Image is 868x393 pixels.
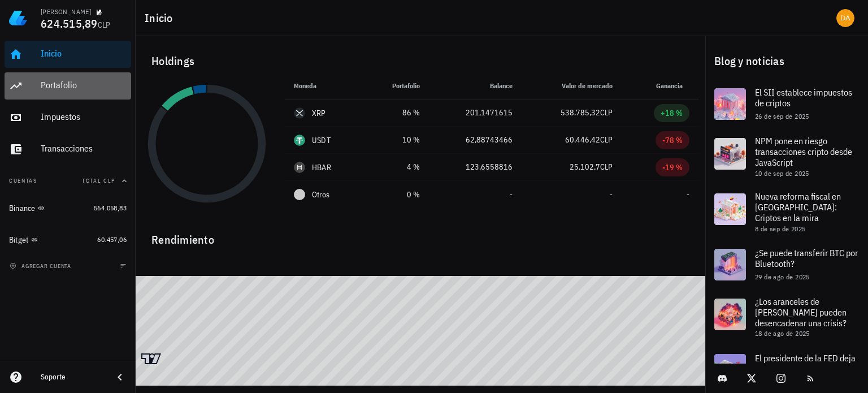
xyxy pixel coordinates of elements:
span: 25.102,7 [570,162,600,172]
span: 60.457,06 [97,235,127,244]
span: CLP [600,162,613,172]
span: agregar cuenta [12,262,71,270]
h1: Inicio [145,9,177,27]
span: Nueva reforma fiscal en [GEOGRAPHIC_DATA]: Criptos en la mira [755,191,841,223]
div: USDT [312,135,331,146]
span: Otros [312,189,329,201]
div: Binance [9,204,36,213]
th: Valor de mercado [522,72,622,100]
div: Impuestos [41,111,127,122]
span: Ganancia [656,81,689,90]
div: [PERSON_NAME] [41,7,91,16]
div: 62,88743466 [438,134,513,146]
span: 10 de sep de 2025 [755,169,809,178]
a: Bitget 60.457,06 [5,226,131,253]
a: Binance 564.058,83 [5,195,131,222]
span: CLP [600,107,613,118]
div: -78 % [662,135,683,146]
a: Inicio [5,41,131,68]
div: -19 % [662,162,683,173]
th: Balance [429,72,522,100]
span: NPM pone en riesgo transacciones cripto desde JavaScript [755,135,852,168]
button: CuentasTotal CLP [5,167,131,195]
div: XRP-icon [294,107,305,119]
a: El SII establece impuestos de criptos 26 de sep de 2025 [705,79,868,129]
a: NPM pone en riesgo transacciones cripto desde JavaScript 10 de sep de 2025 [705,129,868,184]
span: - [610,189,613,200]
div: avatar [836,9,854,27]
div: Blog y noticias [705,43,868,79]
span: 8 de sep de 2025 [755,224,805,233]
span: 29 de ago de 2025 [755,273,810,281]
span: 624.515,89 [41,16,98,31]
span: - [510,189,513,200]
button: agregar cuenta [7,260,76,271]
a: Portafolio [5,72,131,100]
div: HBAR-icon [294,162,305,173]
div: 86 % [373,107,420,119]
span: El SII establece impuestos de criptos [755,87,852,109]
div: Bitget [9,235,29,245]
div: 201,1471615 [438,107,513,119]
img: LedgiFi [9,9,27,27]
a: Nueva reforma fiscal en [GEOGRAPHIC_DATA]: Criptos en la mira 8 de sep de 2025 [705,184,868,240]
div: XRP [312,107,326,119]
a: ¿Los aranceles de [PERSON_NAME] pueden desencadenar una crisis? 18 de ago de 2025 [705,290,868,345]
div: Inicio [41,48,127,59]
span: 538.785,32 [561,107,600,118]
th: Portafolio [364,72,429,100]
a: Impuestos [5,104,131,131]
th: Moneda [285,72,364,100]
span: ¿Se puede transferir BTC por Bluetooth? [755,247,858,269]
div: USDT-icon [294,135,305,146]
div: Transacciones [41,143,127,154]
div: Portafolio [41,80,127,90]
span: CLP [98,20,111,30]
div: 123,6558816 [438,161,513,173]
span: - [687,189,689,200]
a: Charting by TradingView [141,353,161,364]
span: 26 de sep de 2025 [755,112,809,120]
span: 60.446,42 [565,135,600,145]
a: Transacciones [5,136,131,163]
span: ¿Los aranceles de [PERSON_NAME] pueden desencadenar una crisis? [755,296,847,329]
span: 564.058,83 [94,204,127,212]
a: ¿Se puede transferir BTC por Bluetooth? 29 de ago de 2025 [705,240,868,290]
span: CLP [600,135,613,145]
div: 10 % [373,134,420,146]
div: Soporte [41,373,104,382]
div: 4 % [373,161,420,173]
span: 18 de ago de 2025 [755,329,810,338]
div: HBAR [312,162,331,173]
div: +18 % [661,107,683,119]
div: Rendimiento [142,222,698,249]
div: Holdings [142,43,698,79]
div: 0 % [373,189,420,201]
span: Total CLP [82,177,115,184]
